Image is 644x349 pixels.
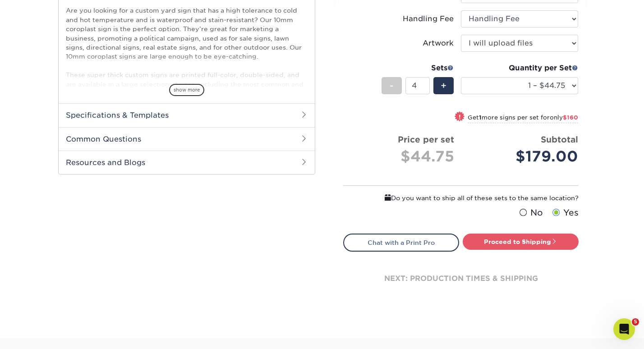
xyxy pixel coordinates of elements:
[398,134,454,144] strong: Price per set
[632,318,639,326] span: 5
[59,127,315,151] h2: Common Questions
[463,234,579,250] a: Proceed to Shipping
[479,114,482,121] strong: 1
[382,63,454,73] div: Sets
[423,38,454,49] div: Artwork
[613,318,635,340] iframe: Intercom live chat
[461,63,578,73] div: Quantity per Set
[343,234,459,252] a: Chat with a Print Pro
[350,146,454,167] div: $44.75
[66,6,308,180] p: Are you looking for a custom yard sign that has a high tolerance to cold and hot temperature and ...
[541,134,578,144] strong: Subtotal
[459,112,461,122] span: !
[403,14,454,24] div: Handling Fee
[563,114,578,121] span: $160
[517,207,543,219] label: No
[59,103,315,127] h2: Specifications & Templates
[441,79,446,92] span: +
[550,207,579,219] label: Yes
[550,114,578,121] span: only
[59,151,315,174] h2: Resources and Blogs
[169,84,204,96] span: show more
[468,114,578,123] small: Get more signs per set for
[343,252,579,306] div: next: production times & shipping
[468,146,578,167] div: $179.00
[343,193,579,203] div: Do you want to ship all of these sets to the same location?
[390,79,394,92] span: -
